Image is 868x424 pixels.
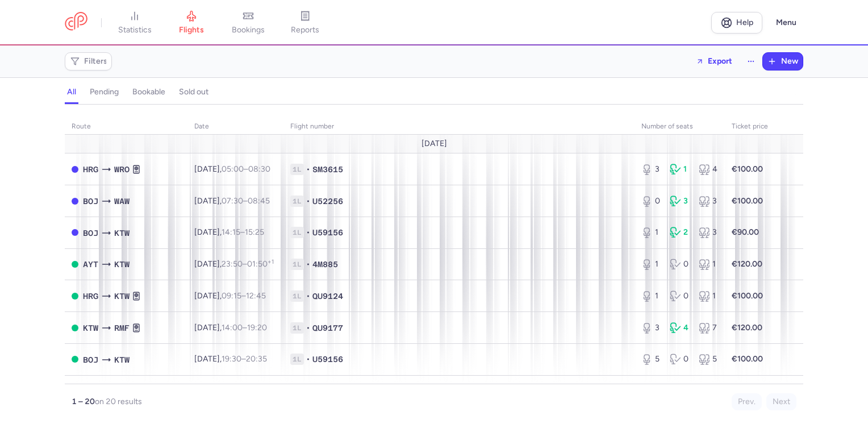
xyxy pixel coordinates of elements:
[708,57,732,65] span: Export
[65,12,87,33] a: CitizenPlane red outlined logo
[688,52,740,70] button: Export
[711,12,762,34] a: Help
[65,118,187,135] th: route
[312,290,343,302] span: QU9124
[306,354,310,365] span: •
[670,322,689,334] div: 4
[114,227,130,239] span: KTW
[670,290,689,302] div: 0
[670,164,689,175] div: 1
[222,291,241,301] time: 09:15
[232,25,265,35] span: bookings
[732,196,763,206] strong: €100.00
[312,259,338,270] span: 4M885
[732,164,763,174] strong: €100.00
[194,196,270,206] span: [DATE],
[699,259,718,270] div: 1
[306,259,310,270] span: •
[290,290,304,302] span: 1L
[222,164,244,174] time: 05:00
[248,196,270,206] time: 08:45
[641,196,661,207] div: 0
[306,164,310,175] span: •
[95,397,142,406] span: on 20 results
[132,87,165,97] h4: bookable
[83,354,98,366] span: BOJ
[277,10,333,35] a: reports
[641,290,661,302] div: 1
[222,259,243,269] time: 23:50
[641,259,661,270] div: 1
[222,227,264,237] span: –
[83,322,98,334] span: KTW
[306,322,310,334] span: •
[641,227,661,238] div: 1
[247,323,267,332] time: 19:20
[65,53,111,70] button: Filters
[290,322,304,334] span: 1L
[83,163,98,176] span: Hurghada, Hurghada, Egypt
[290,259,304,270] span: 1L
[248,164,270,174] time: 08:30
[725,118,775,135] th: Ticket price
[72,166,78,173] span: CLOSED
[245,227,264,237] time: 15:25
[699,196,718,207] div: 3
[222,196,270,206] span: –
[312,354,343,365] span: U59156
[732,291,763,301] strong: €100.00
[283,118,635,135] th: Flight number
[306,290,310,302] span: •
[247,259,274,269] time: 01:50
[699,354,718,365] div: 5
[290,196,304,207] span: 1L
[732,393,762,410] button: Prev.
[670,259,689,270] div: 0
[220,10,277,35] a: bookings
[736,18,753,27] span: Help
[763,53,803,70] button: New
[290,354,304,365] span: 1L
[179,87,208,97] h4: sold out
[312,322,343,334] span: QU9177
[114,354,130,366] span: KTW
[641,164,661,175] div: 3
[72,397,95,406] strong: 1 – 20
[179,25,204,35] span: flights
[114,290,130,302] span: KTW
[312,196,343,207] span: U52256
[83,258,98,271] span: AYT
[732,227,759,237] strong: €90.00
[222,227,240,237] time: 14:15
[194,291,266,301] span: [DATE],
[118,25,152,35] span: statistics
[114,163,130,176] span: Copernicus Airport, Wroctaw, Poland
[187,118,283,135] th: date
[699,322,718,334] div: 7
[670,196,689,207] div: 3
[222,323,267,332] span: –
[222,291,266,301] span: –
[290,164,304,175] span: 1L
[732,259,762,269] strong: €120.00
[769,12,803,34] button: Menu
[106,10,163,35] a: statistics
[312,164,343,175] span: SM3615
[246,354,267,364] time: 20:35
[222,259,274,269] span: –
[290,227,304,238] span: 1L
[90,87,119,97] h4: pending
[422,139,447,148] span: [DATE]
[83,290,98,302] span: HRG
[114,258,130,271] span: KTW
[67,87,76,97] h4: all
[194,354,267,364] span: [DATE],
[194,164,270,174] span: [DATE],
[635,118,725,135] th: number of seats
[291,25,319,35] span: reports
[732,354,763,364] strong: €100.00
[194,323,267,332] span: [DATE],
[699,227,718,238] div: 3
[699,290,718,302] div: 1
[222,354,241,364] time: 19:30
